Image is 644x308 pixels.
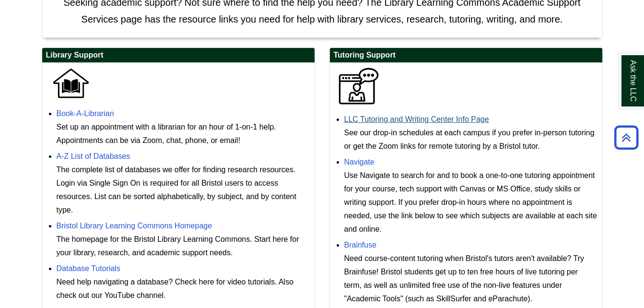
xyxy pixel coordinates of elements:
a: Brainfuse [344,241,377,249]
div: The homepage for the Bristol Library Learning Commons. Start here for your library, research, and... [57,233,310,260]
h2: Tutoring Support [330,48,602,63]
div: Set up an appointment with a librarian for an hour of 1-on-1 help. Appointments can be via Zoom, ... [57,120,310,147]
a: Bristol Library Learning Commons Homepage [57,222,212,230]
div: Use Navigate to search for and to book a one-to-one tutoring appointment for your course, tech su... [344,169,597,236]
a: A-Z List of Databases [57,152,130,160]
a: Back to Top [611,131,642,144]
a: Book-A-Librarian [57,109,114,118]
div: Need course-content tutoring when Bristol's tutors aren't available? Try Brainfuse! Bristol stude... [344,252,597,306]
a: LLC Tutoring and Writing Center Info Page [344,115,489,123]
a: Database Tutorials [57,264,120,272]
div: See our drop-in schedules at each campus if you prefer in-person tutoring or get the Zoom links f... [344,126,597,153]
div: The complete list of databases we offer for finding research resources. Login via Single Sign On ... [57,163,310,217]
a: Navigate [344,158,375,166]
h2: Library Support [42,48,315,63]
div: Need help navigating a database? Check here for video tutorials. Also check out our YouTube channel. [57,275,310,302]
